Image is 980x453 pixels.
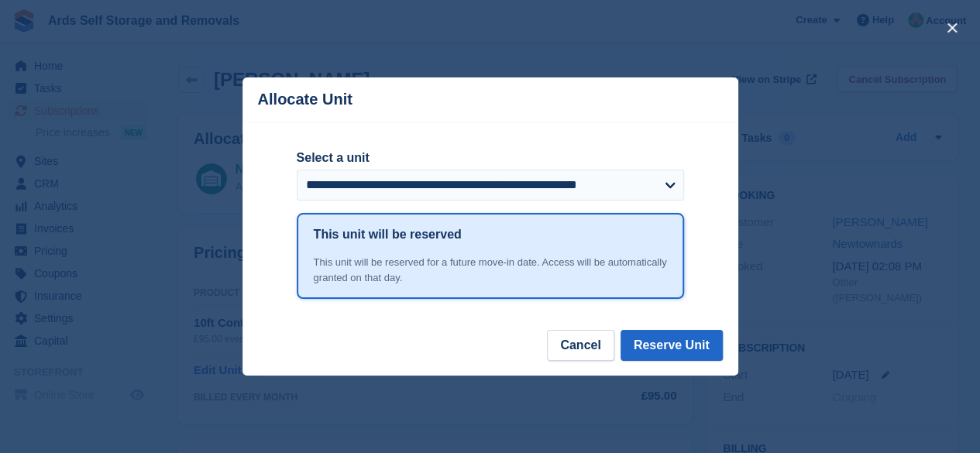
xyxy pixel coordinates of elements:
[314,225,462,244] h1: This unit will be reserved
[258,91,352,108] p: Allocate Unit
[547,330,614,361] button: Cancel
[621,330,723,361] button: Reserve Unit
[297,149,684,167] label: Select a unit
[940,15,965,40] button: close
[314,255,667,285] div: This unit will be reserved for a future move-in date. Access will be automatically granted on tha...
